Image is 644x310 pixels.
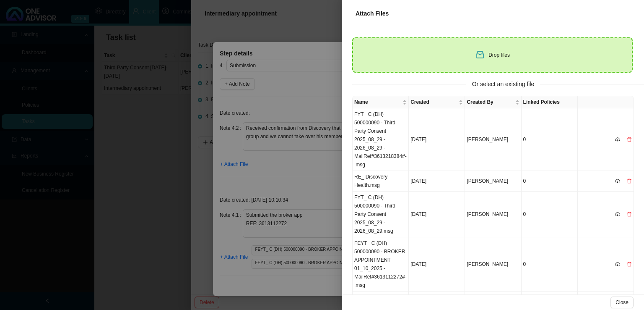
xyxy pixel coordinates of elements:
[488,52,510,58] span: Drop files
[356,10,389,17] span: Attach Files
[409,192,465,237] td: [DATE]
[522,96,578,108] th: Linked Policies
[467,137,508,142] span: [PERSON_NAME]
[353,96,409,108] th: Name
[467,261,508,267] span: [PERSON_NAME]
[467,178,508,184] span: [PERSON_NAME]
[467,98,513,106] span: Created By
[522,108,578,171] td: 0
[409,237,465,292] td: [DATE]
[610,297,634,308] button: Close
[522,171,578,192] td: 0
[353,108,409,171] td: FYT_ C (DH) 500000090 - Third Party Consent 2025_08_29 - 2026_08_29 -MailRef#3613218384#-.msg
[354,98,401,106] span: Name
[409,108,465,171] td: [DATE]
[353,237,409,292] td: FEYT_ C (DH) 500000090 - BROKER APPOINTMENT 01_10_2025 -MailRef#3613112272#-.msg
[615,298,628,307] span: Close
[615,212,620,217] span: cloud-download
[409,171,465,192] td: [DATE]
[627,179,632,184] span: delete
[522,192,578,237] td: 0
[615,137,620,142] span: cloud-download
[627,212,632,217] span: delete
[409,96,465,108] th: Created
[465,96,521,108] th: Created By
[353,171,409,192] td: RE_ Discovery Health.msg
[522,237,578,292] td: 0
[475,50,485,60] span: inbox
[466,79,540,89] span: Or select an existing file
[467,211,508,217] span: [PERSON_NAME]
[410,98,457,106] span: Created
[627,262,632,267] span: delete
[615,262,620,267] span: cloud-download
[627,137,632,142] span: delete
[615,179,620,184] span: cloud-download
[353,192,409,237] td: FYT_ C (DH) 500000090 - Third Party Consent 2025_08_29 - 2026_08_29.msg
